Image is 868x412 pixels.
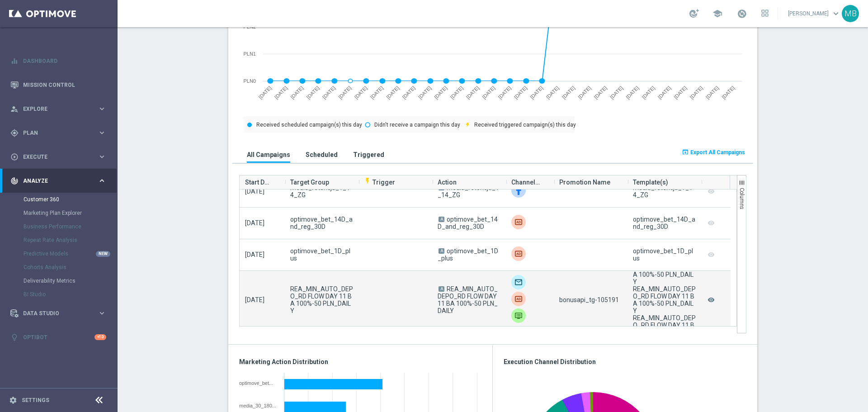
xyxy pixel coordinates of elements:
text: [DATE] [258,85,273,100]
img: Criteo [511,215,526,229]
text: [DATE] [529,85,544,100]
span: bonusapi_tg-105191 [559,296,619,303]
a: Marketing Plan Explorer [24,209,94,217]
text: [DATE] [689,85,704,100]
i: keyboard_arrow_right [98,152,106,161]
button: Scheduled [303,146,340,163]
div: optimove_bet_1D_plus [239,380,278,386]
i: equalizer [10,57,19,65]
text: [DATE] [497,85,512,100]
img: Pop-up [511,292,526,306]
div: BI Studio [24,288,117,301]
div: MB [842,5,859,22]
text: Received scheduled campaign(s) this day [256,122,362,128]
text: [DATE] [306,85,321,100]
img: Facebook Custom Audience [511,183,526,198]
span: Execute [23,154,98,160]
span: A [439,217,444,222]
span: school [712,9,722,19]
i: play_circle_outline [10,153,19,161]
text: [DATE] [721,85,736,100]
i: track_changes [10,177,19,185]
span: Analyze [23,178,98,184]
i: settings [9,396,17,404]
span: keyboard_arrow_down [831,9,841,19]
text: [DATE] [577,85,592,100]
div: +10 [94,334,106,340]
div: Optibot [10,325,106,349]
text: Didn't receive a campaign this day [374,122,460,128]
span: media_retencja_1_14_ZG [290,184,353,199]
span: optimove_bet_14D_and_reg_30D [438,216,498,230]
span: REA_MIN_AUTO_DEPO_RD FLOW DAY 11 BA 100%-50 PLN_DAILY [290,285,353,314]
text: [DATE] [354,85,368,100]
div: Customer 360 [24,193,117,206]
i: keyboard_arrow_right [98,176,106,185]
div: Explore [10,105,98,113]
button: Data Studio keyboard_arrow_right [10,310,107,317]
button: person_search Explore keyboard_arrow_right [10,105,107,113]
text: PLN0 [243,78,256,84]
a: Mission Control [23,73,106,97]
div: optimove_bet_14D_and_reg_30D [633,216,696,230]
span: REA_MIN_AUTO_DEPO_RD FLOW DAY 11 BA 100%-50 PLN_DAILY [438,285,498,314]
span: Trigger [364,179,395,186]
text: Received triggered campaign(s) this day [474,122,576,128]
div: Data Studio [10,309,98,317]
a: [PERSON_NAME]keyboard_arrow_down [787,7,842,20]
button: Triggered [351,146,387,163]
text: [DATE] [625,85,640,100]
div: track_changes Analyze keyboard_arrow_right [10,177,107,185]
text: [DATE] [641,85,656,100]
text: [DATE] [561,85,576,100]
text: [DATE] [401,85,416,100]
button: play_circle_outline Execute keyboard_arrow_right [10,153,107,161]
span: optimove_bet_1D_plus [290,247,353,262]
div: Mission Control [10,73,106,97]
a: Optibot [23,325,94,349]
i: open_in_browser [682,148,689,156]
text: [DATE] [465,85,480,100]
a: Dashboard [23,49,106,73]
span: [DATE] [245,188,264,195]
text: [DATE] [433,85,448,100]
div: NEW [96,251,110,257]
div: Deliverability Metrics [24,274,117,288]
text: [DATE] [593,85,608,100]
div: REA_MIN_AUTO_DEPO_RD FLOW DAY 11 BA 100%-50 PLN_DAILY [633,314,696,343]
text: [DATE] [385,85,400,100]
div: Analyze [10,177,98,185]
text: [DATE] [274,85,288,100]
div: REA_MIN_AUTO_DEPO_RD FLOW DAY 11 BA 100%-50 PLN_DAILY [633,285,696,314]
div: Execute [10,153,98,161]
img: Optimail [511,275,526,289]
a: Customer 360 [24,196,94,203]
div: Predictive Models [24,247,117,260]
span: A [439,248,444,254]
span: Target Group [290,173,329,191]
span: Action [438,173,457,191]
span: [DATE] [245,251,264,258]
text: [DATE] [513,85,528,100]
text: [DATE] [673,85,688,100]
div: Dashboard [10,49,106,73]
div: Cohorts Analysis [24,260,117,274]
span: Channel(s) [511,173,541,191]
button: gps_fixed Plan keyboard_arrow_right [10,129,107,137]
i: person_search [10,105,19,113]
div: Plan [10,129,98,137]
span: [DATE] [245,219,264,227]
span: Start Date [245,173,272,191]
button: Mission Control [10,81,107,89]
span: Plan [23,130,98,136]
div: Private message [511,308,526,323]
button: lightbulb Optibot +10 [10,334,107,341]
